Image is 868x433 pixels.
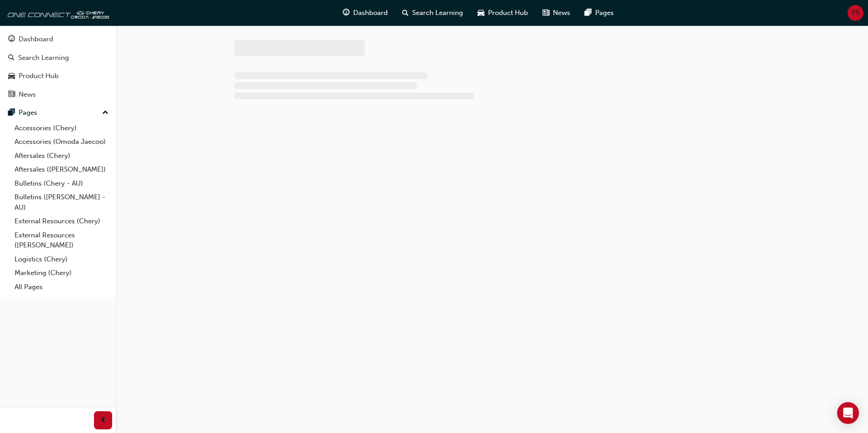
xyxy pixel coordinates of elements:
span: up-icon [102,107,108,119]
span: Search Learning [412,8,463,18]
button: Pages [4,104,112,121]
div: Search Learning [18,53,69,63]
span: prev-icon [100,415,107,426]
span: news-icon [542,7,549,19]
img: oneconnect [5,4,109,22]
span: Product Hub [488,8,528,18]
span: FS [852,8,859,18]
div: News [19,89,36,100]
span: News [553,8,570,18]
a: Accessories (Omoda Jaecoo) [11,135,112,149]
a: External Resources ([PERSON_NAME]) [11,228,112,252]
a: News [4,86,112,103]
a: car-iconProduct Hub [470,4,535,22]
a: Aftersales ([PERSON_NAME]) [11,162,112,177]
a: Bulletins (Chery - AU) [11,177,112,191]
div: Dashboard [19,34,53,44]
span: car-icon [8,72,15,80]
a: Logistics (Chery) [11,252,112,266]
a: Aftersales (Chery) [11,149,112,163]
a: Product Hub [4,68,112,84]
a: news-iconNews [535,4,577,22]
a: Dashboard [4,31,112,48]
a: guage-iconDashboard [335,4,395,22]
span: Dashboard [353,8,388,18]
a: Search Learning [4,49,112,66]
a: pages-iconPages [577,4,621,22]
button: FS [848,5,863,21]
span: pages-icon [585,7,592,19]
span: Pages [595,8,614,18]
div: Pages [19,108,37,118]
button: DashboardSearch LearningProduct HubNews [4,29,112,104]
span: search-icon [8,54,15,62]
span: guage-icon [343,7,350,19]
span: search-icon [402,7,409,19]
a: All Pages [11,280,112,294]
a: External Resources (Chery) [11,214,112,228]
a: search-iconSearch Learning [395,4,470,22]
span: car-icon [478,7,484,19]
div: Product Hub [19,71,59,81]
div: Open Intercom Messenger [837,402,859,424]
a: Accessories (Chery) [11,121,112,135]
span: pages-icon [8,109,15,117]
span: news-icon [8,91,15,99]
a: Marketing (Chery) [11,266,112,280]
span: guage-icon [8,35,15,44]
a: Bulletins ([PERSON_NAME] - AU) [11,190,112,214]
